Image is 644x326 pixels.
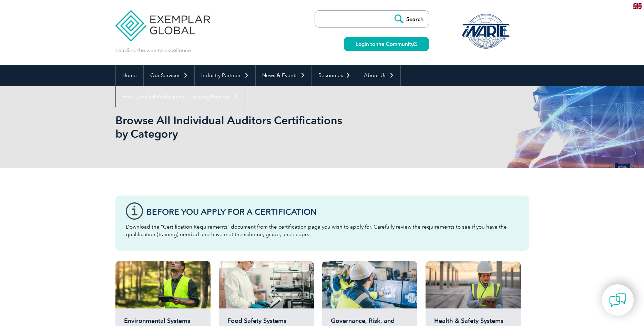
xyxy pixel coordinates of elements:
[146,208,519,216] h3: Before You Apply For a Certification
[116,65,143,86] a: Home
[633,3,642,9] img: en
[115,46,191,54] p: Leading the way to excellence
[344,37,429,51] a: Login to the Community
[116,86,245,107] a: Find Certified Professional / Training Provider
[312,65,357,86] a: Resources
[195,65,255,86] a: Industry Partners
[391,11,429,27] input: Search
[126,223,519,238] p: Download the “Certification Requirements” document from the certification page you wish to apply ...
[357,65,400,86] a: About Us
[609,292,626,309] img: contact-chat.png
[413,42,417,46] img: open_square.png
[256,65,311,86] a: News & Events
[144,65,194,86] a: Our Services
[115,114,380,140] h1: Browse All Individual Auditors Certifications by Category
